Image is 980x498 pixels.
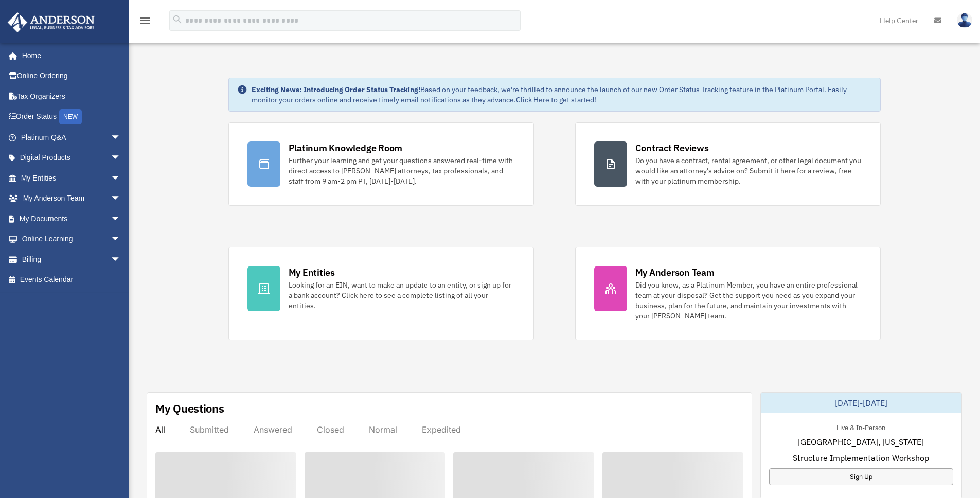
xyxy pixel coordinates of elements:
div: Submitted [190,424,229,435]
a: Click Here to get started! [516,95,596,104]
a: Platinum Q&Aarrow_drop_down [7,127,136,148]
a: Online Learningarrow_drop_down [7,229,136,250]
i: menu [139,14,151,27]
span: arrow_drop_down [111,249,131,270]
a: My Entities Looking for an EIN, want to make an update to an entity, or sign up for a bank accoun... [228,247,534,340]
div: Answered [254,424,292,435]
span: arrow_drop_down [111,148,131,169]
div: Looking for an EIN, want to make an update to an entity, or sign up for a bank account? Click her... [289,280,515,311]
a: Platinum Knowledge Room Further your learning and get your questions answered real-time with dire... [228,122,534,206]
a: menu [139,18,151,27]
span: arrow_drop_down [111,168,131,189]
div: [DATE]-[DATE] [761,393,961,413]
div: Based on your feedback, we're thrilled to announce the launch of our new Order Status Tracking fe... [252,84,872,105]
span: arrow_drop_down [111,188,131,209]
div: My Entities [289,266,335,279]
span: [GEOGRAPHIC_DATA], [US_STATE] [798,436,924,448]
a: Digital Productsarrow_drop_down [7,148,136,168]
strong: Exciting News: Introducing Order Status Tracking! [252,85,420,94]
div: Contract Reviews [635,141,709,154]
a: My Documentsarrow_drop_down [7,208,136,229]
a: My Anderson Team Did you know, as a Platinum Member, you have an entire professional team at your... [575,247,881,340]
div: My Questions [155,401,224,416]
img: Anderson Advisors Platinum Portal [5,12,98,32]
div: Did you know, as a Platinum Member, you have an entire professional team at your disposal? Get th... [635,280,862,321]
a: Tax Organizers [7,86,136,106]
span: arrow_drop_down [111,229,131,250]
a: Order StatusNEW [7,106,136,128]
div: My Anderson Team [635,266,715,279]
div: NEW [59,109,82,124]
a: Events Calendar [7,270,136,290]
a: My Anderson Teamarrow_drop_down [7,188,136,209]
div: All [155,424,165,435]
div: Platinum Knowledge Room [289,141,403,154]
span: Structure Implementation Workshop [793,452,929,464]
a: Sign Up [769,468,953,485]
div: Closed [317,424,344,435]
div: Expedited [422,424,461,435]
i: search [172,14,183,25]
span: arrow_drop_down [111,208,131,229]
a: My Entitiesarrow_drop_down [7,168,136,188]
a: Billingarrow_drop_down [7,249,136,270]
div: Live & In-Person [828,421,894,432]
div: Do you have a contract, rental agreement, or other legal document you would like an attorney's ad... [635,155,862,186]
div: Normal [369,424,397,435]
a: Online Ordering [7,66,136,86]
img: User Pic [957,13,972,28]
div: Further your learning and get your questions answered real-time with direct access to [PERSON_NAM... [289,155,515,186]
a: Home [7,45,131,66]
span: arrow_drop_down [111,127,131,148]
a: Contract Reviews Do you have a contract, rental agreement, or other legal document you would like... [575,122,881,206]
